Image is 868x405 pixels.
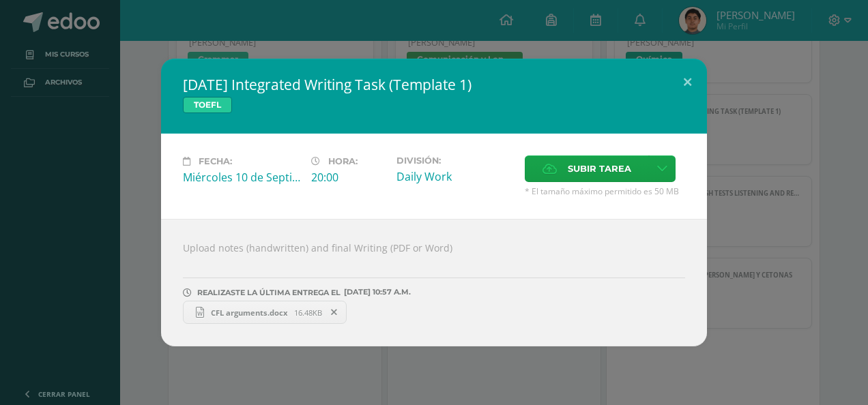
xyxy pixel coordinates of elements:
[183,97,232,113] span: TOEFL
[294,307,322,318] span: 16.48KB
[328,156,358,166] span: Hora:
[668,59,707,105] button: Close (Esc)
[183,301,347,324] a: CFL arguments.docx 16.48KB
[341,292,411,292] span: [DATE] 10:57 A.M.
[197,288,341,297] span: REALIZASTE LA ÚLTIMA ENTREGA EL
[183,75,685,94] h2: [DATE] Integrated Writing Task (Template 1)
[525,185,685,197] span: * El tamaño máximo permitido es 50 MB
[568,156,631,181] span: Subir tarea
[396,155,514,166] label: División:
[311,170,386,185] div: 20:00
[396,169,514,184] div: Daily Work
[161,219,707,346] div: Upload notes (handwritten) and final Writing (PDF or Word)
[183,170,300,185] div: Miércoles 10 de Septiembre
[323,305,346,320] span: Remover entrega
[204,307,294,318] span: CFL arguments.docx
[199,156,232,166] span: Fecha:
